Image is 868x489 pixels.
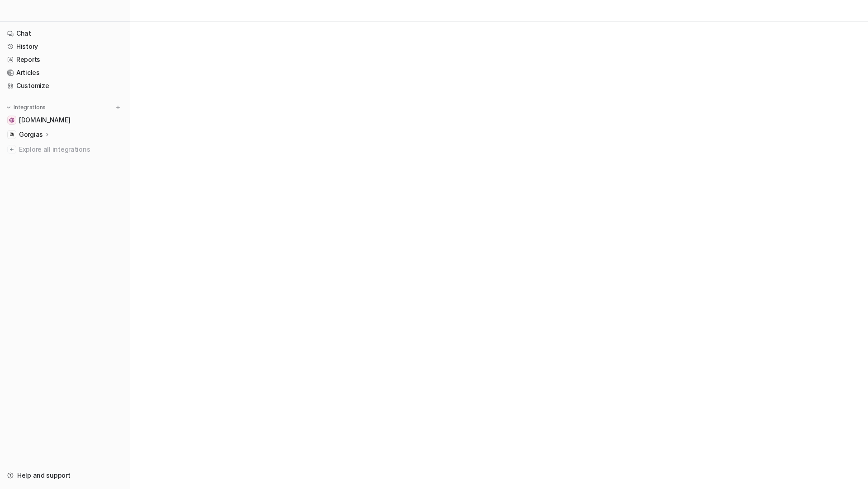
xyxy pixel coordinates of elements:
a: Help and support [4,469,126,482]
a: Chat [4,27,126,40]
button: Integrations [4,103,48,112]
a: Customize [4,79,126,92]
img: explore all integrations [7,145,16,154]
a: History [4,40,126,53]
a: Articles [4,66,126,79]
p: Gorgias [19,130,43,139]
a: Reports [4,53,126,66]
p: Integrations [14,104,46,111]
img: Gorgias [9,132,14,137]
span: Explore all integrations [19,142,123,157]
img: menu_add.svg [115,104,121,111]
img: www.refurbly.se [9,117,14,123]
img: expand menu [5,104,12,111]
a: www.refurbly.se[DOMAIN_NAME] [4,114,126,126]
a: Explore all integrations [4,143,126,156]
span: [DOMAIN_NAME] [19,116,70,125]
